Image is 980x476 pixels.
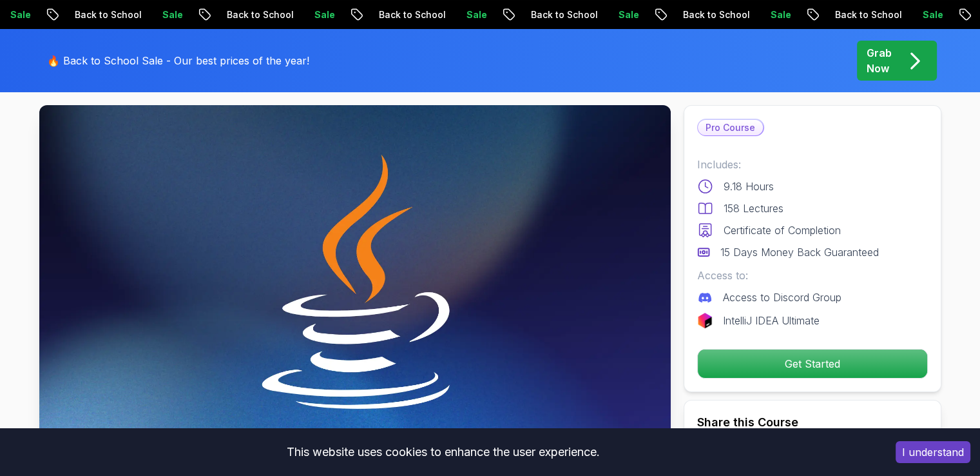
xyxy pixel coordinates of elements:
[800,8,887,21] p: Back to School
[896,441,970,463] button: Accept cookies
[47,53,309,68] p: 🔥 Back to School Sale - Our best prices of the year!
[583,8,624,21] p: Sale
[724,223,841,238] p: Certificate of Completion
[697,157,928,172] p: Includes:
[127,8,168,21] p: Sale
[279,8,320,21] p: Sale
[697,313,713,328] img: jetbrains logo
[720,244,879,260] p: 15 Days Money Back Guaranteed
[724,201,783,216] p: 158 Lectures
[39,8,127,21] p: Back to School
[431,8,472,21] p: Sale
[723,290,841,305] p: Access to Discord Group
[343,8,431,21] p: Back to School
[698,350,927,378] p: Get Started
[723,313,820,328] p: IntelliJ IDEA Ultimate
[697,349,928,379] button: Get Started
[698,120,763,135] p: Pro Course
[724,179,774,194] p: 9.18 Hours
[648,8,735,21] p: Back to School
[735,8,776,21] p: Sale
[39,105,671,461] img: java-for-developers_thumbnail
[10,438,876,466] div: This website uses cookies to enhance the user experience.
[867,45,892,76] p: Grab Now
[191,8,279,21] p: Back to School
[697,268,928,283] p: Access to:
[697,413,928,431] h2: Share this Course
[887,8,928,21] p: Sale
[495,8,583,21] p: Back to School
